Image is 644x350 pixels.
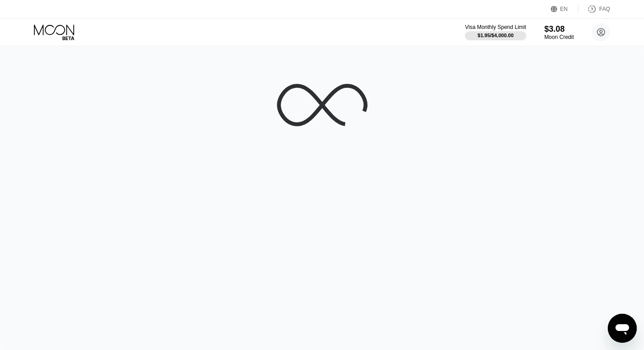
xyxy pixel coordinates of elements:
[578,5,610,14] div: FAQ
[608,314,637,343] iframe: Nút để khởi chạy cửa sổ nhắn tin
[477,33,514,38] div: $1.95 / $4,000.00
[544,34,574,40] div: Moon Credit
[465,24,526,30] div: Visa Monthly Spend Limit
[544,24,574,40] div: $3.08Moon Credit
[599,6,610,12] div: FAQ
[544,24,574,34] div: $3.08
[465,24,526,40] div: Visa Monthly Spend Limit$1.95/$4,000.00
[560,6,568,12] div: EN
[551,5,578,14] div: EN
